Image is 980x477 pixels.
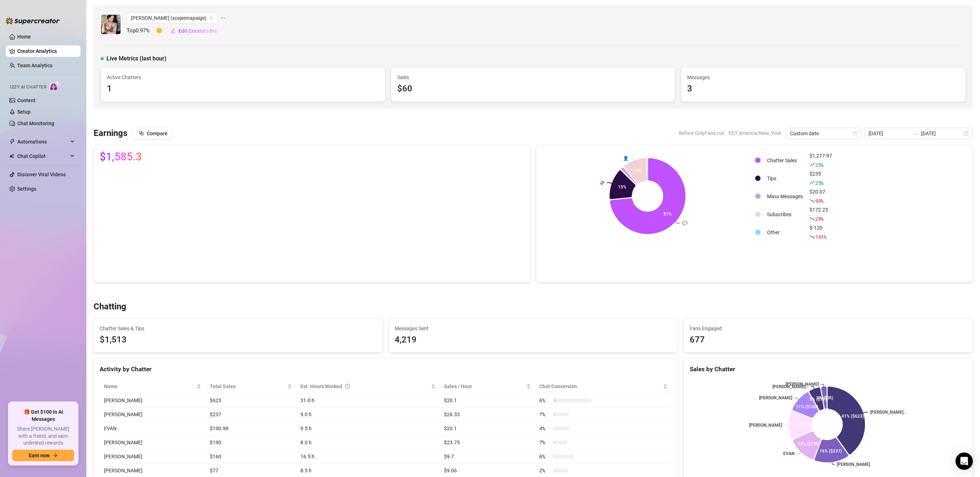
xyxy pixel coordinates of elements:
[868,130,909,137] input: Start date
[139,131,144,136] span: block
[764,206,806,223] td: Subscribes
[100,436,205,450] td: [PERSON_NAME]
[690,333,967,347] div: 677
[53,453,58,458] span: arrow-right
[17,172,66,177] a: Discover Viral Videos
[17,34,31,40] a: Home
[535,380,672,394] th: Chat Conversion
[440,380,535,394] th: Sales / Hour
[815,180,824,186] span: 25 %
[809,224,832,241] div: $-120
[759,395,792,400] text: [PERSON_NAME]
[783,451,795,456] text: EVAN
[790,128,857,139] span: Custom date
[100,450,205,464] td: [PERSON_NAME]
[17,121,54,126] a: Chat Monitoring
[345,382,350,390] span: question-circle
[539,424,551,432] span: 4 %
[809,170,832,187] div: $235
[101,15,121,34] img: Jenna
[100,151,142,163] span: $1,585.3
[131,13,213,23] span: Jenna (xoxjennapaige)
[94,128,127,139] h3: Earnings
[395,333,672,347] div: 4,219
[815,215,824,222] span: 29 %
[764,188,806,205] td: Mass Messages
[107,82,379,96] div: 1
[17,150,68,162] span: Chat Copilot
[809,188,832,205] div: $20.07
[156,27,170,35] span: 🙂
[107,73,379,81] span: Active Chatters
[809,206,832,223] div: $172.25
[682,220,688,226] text: 💬
[100,394,205,408] td: [PERSON_NAME]
[17,186,36,192] a: Settings
[440,450,535,464] td: $9.7
[210,382,286,390] span: Total Sales
[100,422,205,436] td: EVAN
[539,382,662,390] span: Chat Conversion
[104,382,195,390] span: Name
[815,197,824,204] span: 99 %
[17,109,31,115] a: Setup
[809,180,815,185] span: rise
[205,394,296,408] td: $623
[687,73,959,81] span: Messages
[300,382,430,390] div: Est. Hours Worked
[749,423,782,428] text: [PERSON_NAME]
[815,162,824,168] span: 25 %
[205,408,296,422] td: $237
[623,155,629,161] text: 👤
[12,450,74,461] button: Earn nowarrow-right
[809,234,815,239] span: fall
[205,380,296,394] th: Total Sales
[690,324,967,332] span: Fans Engaged
[29,453,50,458] span: Earn now
[729,128,781,138] span: EDT America/New_York
[12,409,74,423] span: 🎁 Get $100 in AI Messages
[100,324,377,332] span: Chatter Sales & Tips
[786,382,819,387] text: [PERSON_NAME]
[10,84,46,91] span: Izzy AI Chatter
[17,63,53,68] a: Team Analytics
[764,224,806,241] td: Other
[921,130,962,137] input: End date
[912,131,918,136] span: swap-right
[17,97,36,103] a: Content
[440,436,535,450] td: $23.75
[147,131,168,136] span: Compare
[296,394,440,408] td: 31.0 h
[17,45,75,57] a: Creator Analytics
[94,301,126,313] h3: Chatting
[853,131,857,136] span: calendar
[395,324,672,332] span: Messages Sent
[296,422,440,436] td: 9.5 h
[690,364,967,374] div: Sales by Chatter
[100,364,672,374] div: Activity by Chatter
[170,25,218,37] button: Edit Creator's Bio
[296,436,440,450] td: 8.0 h
[220,12,225,24] span: ellipsis
[440,408,535,422] td: $26.33
[12,426,74,447] span: Share [PERSON_NAME] with a friend, and earn unlimited rewards
[870,410,907,415] text: [PERSON_NAME]...
[956,453,973,470] div: Open Intercom Messenger
[912,131,918,136] span: to
[809,216,815,221] span: fall
[815,233,826,240] span: 141 %
[809,162,815,167] span: rise
[764,152,806,169] td: Chatter Sales
[539,410,551,418] span: 7 %
[397,73,670,81] span: Sales
[9,139,15,145] span: thunderbolt
[178,28,217,34] span: Edit Creator's Bio
[539,467,551,474] span: 2 %
[444,382,525,390] span: Sales / Hour
[539,396,551,404] span: 6 %
[687,82,959,96] div: 3
[205,450,296,464] td: $160
[679,128,724,138] span: Before OnlyFans cut
[106,54,167,63] span: Live Metrics (last hour)
[539,439,551,446] span: 7 %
